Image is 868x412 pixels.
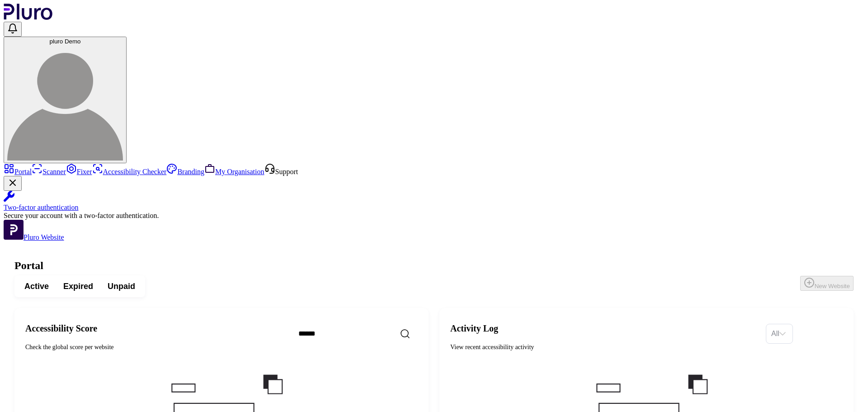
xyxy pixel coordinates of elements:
button: Open notifications, you have undefined new notifications [4,22,22,37]
a: Open Support screen [264,168,298,175]
a: Fixer [66,168,92,175]
h1: Portal [14,260,854,272]
img: pluro Demo [7,45,123,161]
button: Close Two-factor authentication notification [4,176,22,191]
button: Active [17,278,56,294]
a: Two-factor authentication [4,191,864,212]
input: Search [291,324,447,343]
div: Set sorting [766,324,793,344]
h2: Activity Log [450,323,759,334]
button: New Website [800,276,854,291]
div: Secure your account with a two-factor authentication. [4,212,864,220]
a: Portal [4,168,32,175]
button: Unpaid [100,278,142,294]
a: My Organisation [204,168,264,175]
aside: Sidebar menu [4,163,864,242]
a: Branding [166,168,204,175]
span: Active [24,281,49,292]
span: Unpaid [108,281,135,292]
button: Expired [56,278,100,294]
button: pluro Demopluro Demo [4,37,127,163]
a: Scanner [32,168,66,175]
a: Open Pluro Website [4,233,64,241]
span: pluro Demo [50,38,81,45]
div: Check the global score per website [25,343,284,352]
div: View recent accessibility activity [450,343,759,352]
a: Accessibility Checker [92,168,167,175]
span: Expired [63,281,93,292]
a: Logo [4,14,53,21]
div: Two-factor authentication [4,204,864,212]
h2: Accessibility Score [25,323,284,334]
